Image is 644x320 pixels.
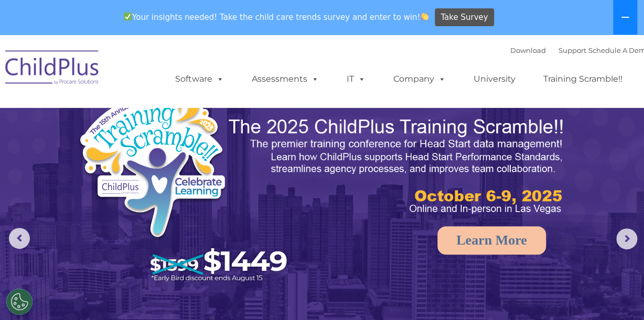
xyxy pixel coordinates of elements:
span: Take Survey [441,8,488,27]
img: ✅ [124,13,132,20]
a: University [463,69,526,90]
iframe: Chat Widget [473,207,644,320]
span: Your insights needed! Take the child care trends survey and enter to win! [119,7,433,27]
span: Last name [144,69,176,77]
a: Training Scramble!! [533,69,633,90]
a: Learn More [437,226,546,255]
img: 👏 [421,13,428,20]
a: Take Survey [435,8,494,27]
a: IT [336,69,376,90]
a: Assessments [241,69,329,90]
a: Support [559,46,586,54]
button: Cookies Settings [6,289,33,315]
a: Software [165,69,234,90]
a: Download [510,46,546,54]
a: Company [383,69,456,90]
span: Phone number [144,112,189,120]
